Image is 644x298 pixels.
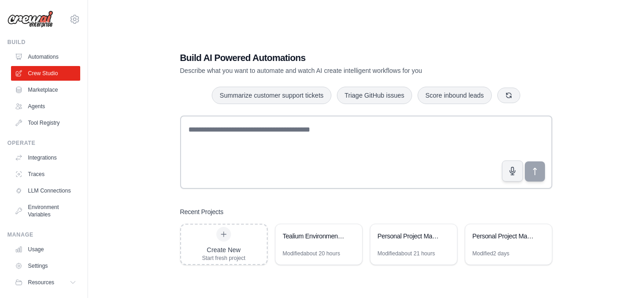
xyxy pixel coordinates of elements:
a: Usage [11,242,80,257]
div: Build [7,39,80,46]
div: Start fresh project [202,254,246,262]
div: Operate [7,139,80,147]
p: Describe what you want to automate and watch AI create intelligent workflows for you [180,66,488,75]
div: Personal Project Management & Productivity Tracker [378,232,440,241]
h1: Build AI Powered Automations [180,51,488,64]
button: Resources [11,275,80,290]
img: Logo [7,11,53,28]
button: Score inbound leads [418,87,492,104]
a: Agents [11,99,80,114]
a: Settings [11,259,80,273]
a: Integrations [11,150,80,165]
a: Traces [11,167,80,182]
div: Modified 2 days [473,250,510,257]
button: Summarize customer support tickets [212,87,331,104]
a: Tool Registry [11,116,80,130]
div: Manage [7,231,80,238]
button: Get new suggestions [497,88,520,103]
a: Marketplace [11,83,80,97]
a: Crew Studio [11,66,80,81]
div: Modified about 20 hours [283,250,340,257]
button: Click to speak your automation idea [502,160,523,182]
h3: Recent Projects [180,207,224,216]
div: Personal Project Management & Productivity Assistant [473,232,535,241]
div: Tealium Environment Comparator [283,232,346,241]
div: Create New [202,245,246,254]
a: Environment Variables [11,200,80,222]
button: Triage GitHub issues [337,87,412,104]
a: Automations [11,50,80,64]
div: Modified about 21 hours [378,250,435,257]
span: Resources [28,279,54,286]
a: LLM Connections [11,183,80,198]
